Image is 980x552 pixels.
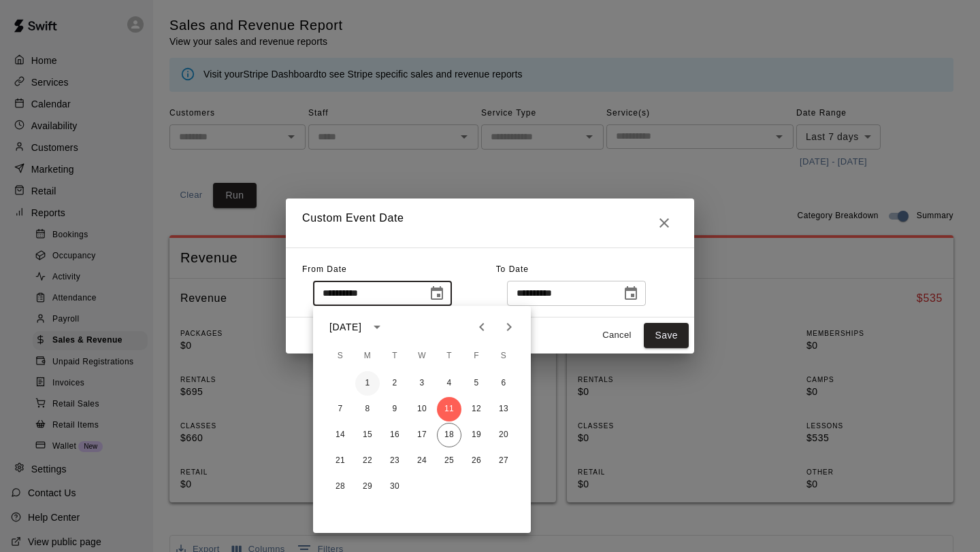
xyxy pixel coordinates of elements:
[328,423,353,447] button: 14
[382,423,407,447] button: 16
[355,449,380,473] button: 22
[328,449,353,473] button: 21
[651,209,678,237] button: Close
[382,371,407,396] button: 2
[410,343,434,370] span: Wednesday
[410,397,434,421] button: 10
[382,449,407,473] button: 23
[355,475,380,499] button: 29
[595,325,638,346] button: Cancel
[423,280,451,307] button: Choose date, selected date is Sep 11, 2025
[355,371,380,396] button: 1
[365,315,389,339] button: calendar view is open, switch to year view
[491,397,516,421] button: 13
[437,343,461,370] span: Thursday
[617,280,644,307] button: Choose date, selected date is Sep 18, 2025
[437,423,461,447] button: 18
[410,371,434,396] button: 3
[410,423,434,447] button: 17
[491,423,516,447] button: 20
[437,449,461,473] button: 25
[464,449,489,473] button: 26
[328,397,353,421] button: 7
[644,323,689,348] button: Save
[328,475,353,499] button: 28
[464,397,489,421] button: 12
[464,343,489,370] span: Friday
[495,313,523,341] button: Next month
[382,475,407,499] button: 30
[437,397,461,421] button: 11
[468,313,495,341] button: Previous month
[355,423,380,447] button: 15
[329,320,361,334] div: [DATE]
[491,371,516,396] button: 6
[355,397,380,421] button: 8
[355,343,380,370] span: Monday
[437,371,461,396] button: 4
[382,343,407,370] span: Tuesday
[464,423,489,447] button: 19
[491,449,516,473] button: 27
[496,264,529,274] span: To Date
[491,343,516,370] span: Saturday
[464,371,489,396] button: 5
[286,199,694,247] h2: Custom Event Date
[302,264,347,274] span: From Date
[410,449,434,473] button: 24
[382,397,407,421] button: 9
[328,343,353,370] span: Sunday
